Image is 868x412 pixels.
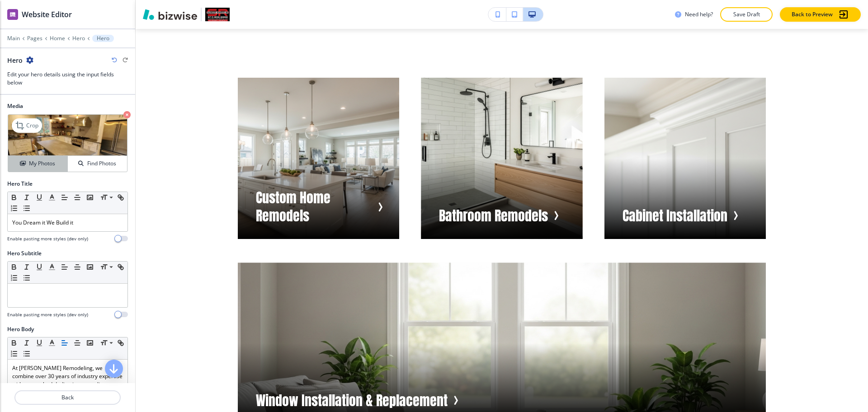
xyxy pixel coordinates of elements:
[7,235,88,242] h4: Enable pasting more styles (dev only)
[27,35,42,42] button: Pages
[12,219,123,227] p: You Dream it We Build it
[7,180,33,188] h2: Hero Title
[72,35,85,42] button: Hero
[685,10,713,19] h3: Need help?
[97,35,109,42] p: Hero
[14,390,121,405] button: Back
[7,56,23,65] h2: Hero
[68,156,127,172] button: Find Photos
[7,114,128,173] div: CropMy PhotosFind Photos
[87,159,116,168] h4: Find Photos
[26,122,38,130] p: Crop
[720,7,773,22] button: Save Draft
[7,70,128,87] h3: Edit your hero details using the input fields below
[143,9,197,20] img: Bizwise Logo
[732,10,761,19] p: Save Draft
[7,311,88,318] h4: Enable pasting more styles (dev only)
[29,159,55,168] h4: My Photos
[792,10,833,19] p: Back to Preview
[238,78,399,239] button: Navigation item imageCustom Home Remodels
[50,35,65,42] button: Home
[12,118,42,133] div: Crop
[7,325,34,333] h2: Hero Body
[92,35,114,42] button: Hero
[604,78,766,239] button: Navigation item imageCabinet Installation
[15,393,120,402] p: Back
[7,102,128,110] h2: Media
[780,7,861,22] button: Back to Preview
[7,9,18,20] img: editor icon
[205,8,230,22] img: Your Logo
[7,249,42,257] h2: Hero Subtitle
[7,35,20,42] button: Main
[421,78,582,239] button: Navigation item imageBathroom Remodels
[22,9,72,20] h2: Website Editor
[8,156,68,172] button: My Photos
